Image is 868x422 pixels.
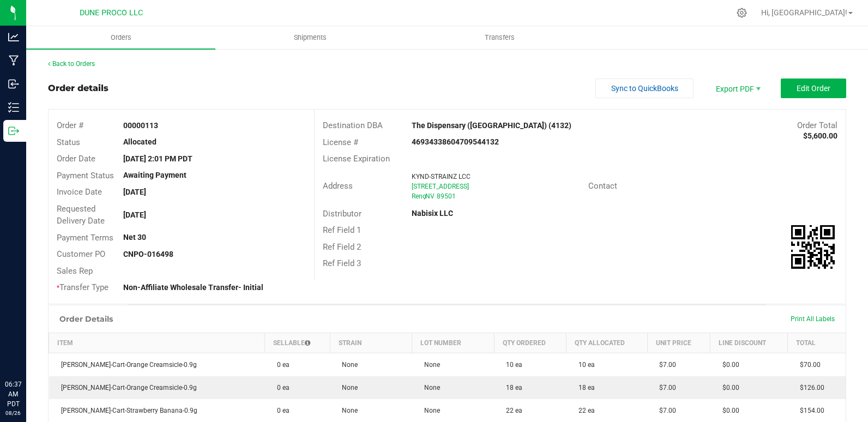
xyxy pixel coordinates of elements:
[588,181,617,191] span: Contact
[501,384,522,391] span: 18 ea
[412,173,471,180] span: KYND-STRAINZ LCC
[424,192,425,200] span: ,
[123,154,192,163] strong: [DATE] 2:01 PM PDT
[279,33,341,43] span: Shipments
[57,120,83,130] span: Order #
[49,333,265,353] th: Item
[323,137,358,147] span: License #
[5,379,21,409] p: 06:37 AM PDT
[272,361,290,369] span: 0 ea
[56,384,197,391] span: [PERSON_NAME]-Cart-Orange Creamsicle-0.9g
[791,225,835,269] img: Scan me!
[59,315,113,323] h1: Order Details
[501,361,522,369] span: 10 ea
[123,171,186,179] strong: Awaiting Payment
[412,137,499,146] strong: 46934338604709544132
[8,55,19,66] inline-svg: Manufacturing
[57,187,102,197] span: Invoice Date
[215,26,405,49] a: Shipments
[654,407,676,414] span: $7.00
[611,84,678,93] span: Sync to QuickBooks
[794,361,821,369] span: $70.00
[123,233,146,242] strong: Net 30
[57,249,105,259] span: Customer PO
[494,333,566,353] th: Qty Ordered
[323,181,353,191] span: Address
[654,361,676,369] span: $7.00
[419,361,440,369] span: None
[425,192,435,200] span: NV
[48,82,108,95] div: Order details
[573,361,595,369] span: 10 ea
[788,333,846,353] th: Total
[717,361,739,369] span: $0.00
[8,79,19,89] inline-svg: Inbound
[57,154,95,164] span: Order Date
[761,8,847,17] span: Hi, [GEOGRAPHIC_DATA]!
[57,204,105,226] span: Requested Delivery Date
[412,333,495,353] th: Lot Number
[336,407,358,414] span: None
[336,361,358,369] span: None
[419,407,440,414] span: None
[323,258,361,268] span: Ref Field 3
[573,384,595,391] span: 18 ea
[323,120,383,130] span: Destination DBA
[803,131,837,140] strong: $5,600.00
[412,192,426,200] span: Reno
[272,407,290,414] span: 0 ea
[794,407,824,414] span: $154.00
[57,171,114,180] span: Payment Status
[717,407,739,414] span: $0.00
[412,209,453,218] strong: Nabisix LLC
[56,361,197,369] span: [PERSON_NAME]-Cart-Orange Creamsicle-0.9g
[57,233,113,243] span: Payment Terms
[412,183,469,190] span: [STREET_ADDRESS]
[265,333,330,353] th: Sellable
[123,250,173,258] strong: CNPO-016498
[8,32,19,43] inline-svg: Analytics
[781,79,846,98] button: Edit Order
[566,333,647,353] th: Qty Allocated
[654,384,676,391] span: $7.00
[57,282,108,292] span: Transfer Type
[717,384,739,391] span: $0.00
[8,102,19,113] inline-svg: Inventory
[11,335,44,367] iframe: Resource center
[56,407,197,414] span: [PERSON_NAME]-Cart-Strawberry Banana-0.9g
[791,315,835,323] span: Print All Labels
[573,407,595,414] span: 22 ea
[80,8,143,17] span: DUNE PROCO LLC
[797,120,837,130] span: Order Total
[123,188,146,196] strong: [DATE]
[405,26,594,49] a: Transfers
[704,79,770,98] li: Export PDF
[336,384,358,391] span: None
[26,26,215,49] a: Orders
[791,225,835,269] qrcode: 00000113
[8,125,19,136] inline-svg: Outbound
[595,79,694,98] button: Sync to QuickBooks
[123,283,263,292] strong: Non-Affiliate Wholesale Transfer- Initial
[48,60,95,68] a: Back to Orders
[272,384,290,391] span: 0 ea
[57,137,80,147] span: Status
[323,225,361,235] span: Ref Field 1
[5,409,21,417] p: 08/26
[412,121,571,130] strong: The Dispensary ([GEOGRAPHIC_DATA]) (4132)
[710,333,788,353] th: Line Discount
[330,333,412,353] th: Strain
[323,209,361,219] span: Distributor
[96,33,146,43] span: Orders
[323,242,361,252] span: Ref Field 2
[123,121,158,130] strong: 00000113
[501,407,522,414] span: 22 ea
[735,8,749,18] div: Manage settings
[437,192,456,200] span: 89501
[470,33,529,43] span: Transfers
[797,84,830,93] span: Edit Order
[123,210,146,219] strong: [DATE]
[123,137,156,146] strong: Allocated
[419,384,440,391] span: None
